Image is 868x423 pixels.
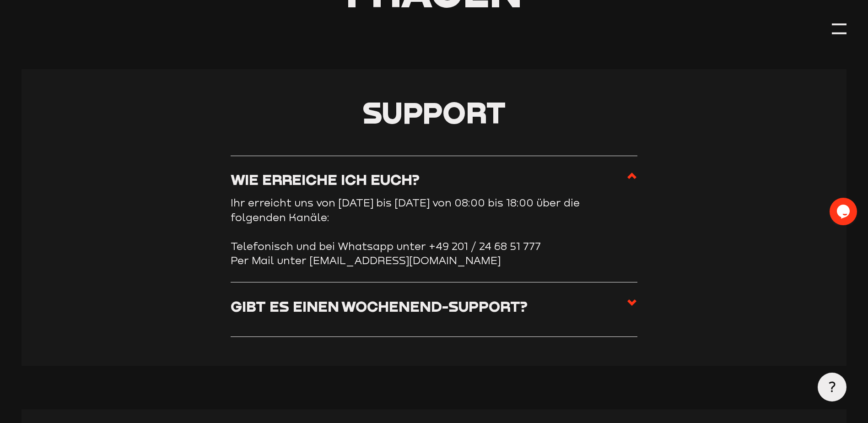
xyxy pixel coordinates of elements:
h3: Wie erreiche ich euch? [231,170,420,188]
p: Ihr erreicht uns von [DATE] bis [DATE] von 08:00 bis 18:00 über die folgenden Kanäle: [231,195,597,224]
li: Telefonisch und bei Whatsapp unter +49 201 / 24 68 51 777 [231,239,637,253]
li: Per Mail unter [EMAIL_ADDRESS][DOMAIN_NAME] [231,253,637,267]
span: Support [362,94,506,130]
iframe: chat widget [830,198,859,225]
h3: Gibt es einen Wochenend-Support? [231,297,528,315]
